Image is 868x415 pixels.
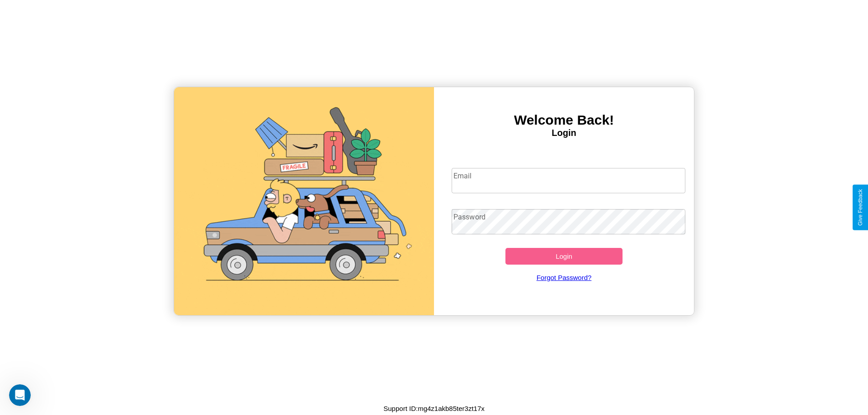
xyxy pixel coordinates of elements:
div: Give Feedback [857,189,863,226]
iframe: Intercom live chat [9,384,31,406]
button: Login [505,248,623,265]
h3: Welcome Back! [434,112,694,128]
h4: Login [434,128,694,138]
img: gif [174,87,434,315]
a: Forgot Password? [447,265,681,290]
p: Support ID: mg4z1akb85ter3zt17x [383,402,484,415]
